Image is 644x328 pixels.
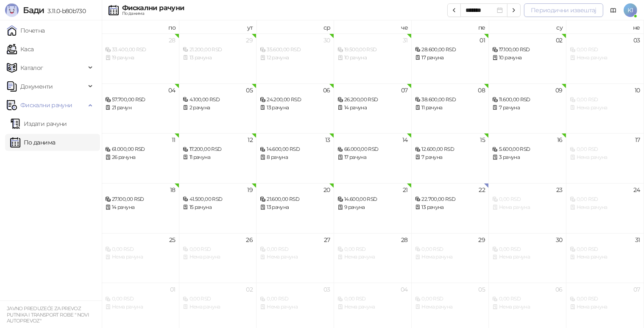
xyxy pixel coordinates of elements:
td: 2025-08-02 [489,33,566,83]
div: 21.200,00 RSD [183,46,253,54]
div: 0,00 RSD [337,245,408,253]
td: 2025-07-28 [102,33,179,83]
div: Нема рачуна [337,303,408,311]
div: 13 [325,137,330,143]
div: Нема рачуна [570,153,640,161]
div: 29 [246,37,253,43]
div: 17 [635,137,640,143]
div: Нема рачуна [492,203,563,211]
div: 05 [478,286,485,292]
td: 2025-08-07 [334,83,412,133]
div: 27.100,00 RSD [105,195,176,203]
div: 12.600,00 RSD [415,145,485,153]
span: Бади [23,5,44,15]
div: 14 рачуна [337,104,408,112]
span: Фискални рачуни [20,97,72,114]
div: 13 рачуна [260,104,330,112]
td: 2025-08-31 [566,233,644,283]
td: 2025-08-14 [334,133,412,183]
td: 2025-08-17 [566,133,644,183]
th: ут [179,20,257,33]
div: Нема рачуна [492,303,563,311]
div: 0,00 RSD [492,245,563,253]
div: 3 рачуна [492,153,563,161]
div: 7 рачуна [492,104,563,112]
div: 06 [555,286,563,292]
div: 22 [479,187,485,193]
div: 4.100,00 RSD [183,96,253,104]
div: 35.600,00 RSD [260,46,330,54]
div: 8 рачуна [260,153,330,161]
div: Нема рачуна [105,303,176,311]
div: 0,00 RSD [570,96,640,104]
div: 21 [403,187,408,193]
div: Нема рачуна [183,253,253,261]
td: 2025-08-22 [412,183,489,233]
td: 2025-08-11 [102,133,179,183]
div: 08 [478,87,485,93]
div: 38.600,00 RSD [415,96,485,104]
div: 06 [323,87,330,93]
div: 26 рачуна [105,153,176,161]
div: 17.200,00 RSD [183,145,253,153]
div: 13 рачуна [183,54,253,62]
td: 2025-07-29 [179,33,257,83]
span: 3.11.0-b80b730 [44,7,86,15]
td: 2025-08-30 [489,233,566,283]
td: 2025-08-09 [489,83,566,133]
div: 0,00 RSD [183,245,253,253]
div: 15 рачуна [183,203,253,211]
div: Нема рачуна [183,303,253,311]
th: не [566,20,644,33]
div: 16 [557,137,563,143]
div: 03 [633,37,640,43]
div: 10 [635,87,640,93]
div: 21.600,00 RSD [260,195,330,203]
a: Документација [607,3,620,17]
th: пе [412,20,489,33]
div: 18 [170,187,176,193]
div: Нема рачуна [260,303,330,311]
div: 02 [556,37,563,43]
div: 0,00 RSD [492,195,563,203]
div: 10 рачуна [337,54,408,62]
a: Издати рачуни [10,115,67,132]
td: 2025-08-26 [179,233,257,283]
td: 2025-08-23 [489,183,566,233]
div: 14.600,00 RSD [337,195,408,203]
div: 28.600,00 RSD [415,46,485,54]
td: 2025-08-24 [566,183,644,233]
td: 2025-08-13 [256,133,334,183]
div: 05 [246,87,253,93]
div: Нема рачуна [570,104,640,112]
div: 26 [246,237,253,243]
th: ср [256,20,334,33]
a: Почетна [7,22,45,39]
div: 17 рачуна [415,54,485,62]
div: 01 [480,37,485,43]
div: 24 [633,187,640,193]
div: 20 [323,187,330,193]
div: Нема рачуна [337,253,408,261]
div: 41.500,00 RSD [183,195,253,203]
td: 2025-08-05 [179,83,257,133]
div: 11 рачуна [415,104,485,112]
div: 13 рачуна [415,203,485,211]
div: 2 рачуна [183,104,253,112]
div: 30 [323,37,330,43]
div: 12 рачуна [260,54,330,62]
div: 31 [403,37,408,43]
div: 0,00 RSD [415,245,485,253]
div: 0,00 RSD [260,295,330,303]
div: 0,00 RSD [570,195,640,203]
th: по [102,20,179,33]
div: Нема рачуна [570,253,640,261]
div: Нема рачуна [415,303,485,311]
a: По данима [10,134,55,151]
div: 0,00 RSD [415,295,485,303]
div: 19 [248,187,253,193]
td: 2025-08-16 [489,133,566,183]
td: 2025-08-25 [102,233,179,283]
div: 09 [555,87,563,93]
td: 2025-08-29 [412,233,489,283]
